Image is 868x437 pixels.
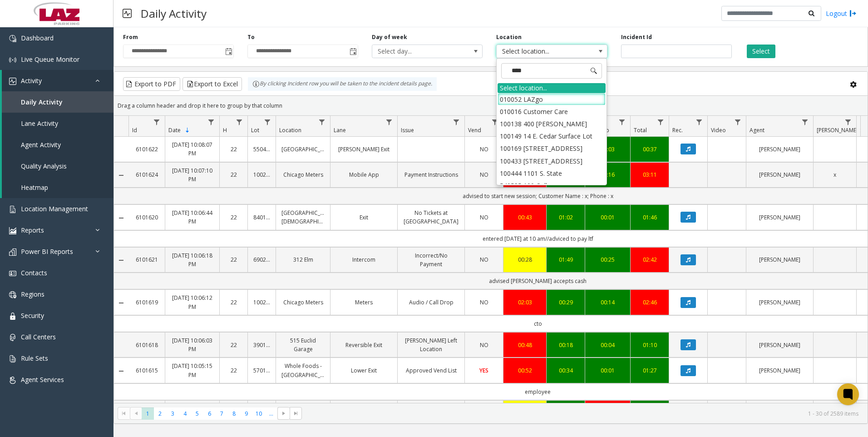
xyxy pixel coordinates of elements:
[307,410,858,417] kendo-pager-info: 1 - 30 of 2589 items
[134,145,159,154] a: 6101622
[281,298,325,307] a: Chicago Meters
[752,170,808,179] a: [PERSON_NAME]
[842,116,854,128] a: Parker Filter Menu
[509,341,541,349] div: 00:48
[752,366,808,375] a: [PERSON_NAME]
[21,76,42,85] span: Activity
[9,291,16,298] img: 'icon'
[9,313,16,320] img: 'icon'
[591,255,625,264] div: 00:25
[636,255,663,264] a: 02:42
[21,354,48,363] span: Rule Sets
[480,214,488,221] span: NO
[134,298,159,307] a: 6101619
[253,298,270,307] a: 100240
[817,126,858,134] span: [PERSON_NAME]
[480,256,488,263] span: NO
[261,116,274,128] a: Lot Filter Menu
[151,116,163,128] a: Id Filter Menu
[470,145,498,154] a: NO
[509,213,541,222] a: 00:43
[480,145,488,153] span: NO
[591,298,625,307] div: 00:14
[819,170,851,179] a: x
[2,177,113,198] a: Heatmap
[636,298,663,307] a: 02:46
[672,126,683,134] span: Rec.
[636,341,663,349] a: 01:10
[496,33,522,41] label: Location
[167,407,179,420] span: Page 3
[2,134,113,155] a: Agent Activity
[114,299,128,307] a: Collapse Details
[2,113,113,134] a: Lane Activity
[732,116,744,128] a: Video Filter Menu
[184,127,191,134] span: Sortable
[21,183,48,192] span: Heatmap
[225,145,242,154] a: 22
[171,140,214,158] a: [DATE] 10:08:07 PM
[752,213,808,222] a: [PERSON_NAME]
[265,407,277,420] span: Page 11
[9,377,16,384] img: 'icon'
[9,334,16,341] img: 'icon'
[114,257,128,264] a: Collapse Details
[403,298,459,307] a: Audio / Call Drop
[509,298,541,307] div: 02:03
[336,366,392,375] a: Lower Exit
[21,247,73,256] span: Power BI Reports
[636,145,663,154] div: 00:37
[21,226,44,234] span: Reports
[228,407,240,420] span: Page 8
[203,407,216,420] span: Page 6
[123,33,138,41] label: From
[752,255,808,264] a: [PERSON_NAME]
[403,366,459,375] a: Approved Vend List
[277,407,290,420] span: Go to the next page
[154,407,166,420] span: Page 2
[253,255,270,264] a: 690249
[334,126,346,134] span: Lane
[498,179,606,203] li: 540535 100 College [PERSON_NAME]
[292,410,300,417] span: Go to the last page
[225,255,242,264] a: 22
[849,9,857,18] img: logout
[509,366,541,375] a: 00:52
[498,93,606,105] li: 010052 LAZgo
[316,116,328,128] a: Location Filter Menu
[403,251,459,268] a: Incorrect/No Payment
[21,55,79,64] span: Live Queue Monitor
[21,98,63,106] span: Daily Activity
[21,375,64,384] span: Agent Services
[552,213,579,222] div: 01:02
[489,116,501,128] a: Vend Filter Menu
[479,367,488,374] span: YES
[591,145,625,154] a: 00:03
[123,77,180,91] button: Export to PDF
[223,45,233,58] span: Toggle popup
[132,126,137,134] span: Id
[591,341,625,349] div: 00:04
[552,298,579,307] div: 00:29
[253,170,270,179] a: 100240
[799,116,811,128] a: Agent Filter Menu
[752,145,808,154] a: [PERSON_NAME]
[114,98,868,114] div: Drag a column header and drop it here to group by that column
[171,209,214,226] a: [DATE] 10:06:44 PM
[591,366,625,375] a: 00:01
[498,118,606,130] li: 100138 400 [PERSON_NAME]
[290,407,302,420] span: Go to the last page
[225,366,242,375] a: 22
[281,362,325,379] a: Whole Foods - [GEOGRAPHIC_DATA]
[591,170,625,179] a: 00:16
[498,167,606,179] li: 100444 1101 S. State
[636,213,663,222] a: 01:46
[134,366,159,375] a: 6101615
[247,33,255,41] label: To
[552,366,579,375] a: 00:34
[251,126,259,134] span: Lot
